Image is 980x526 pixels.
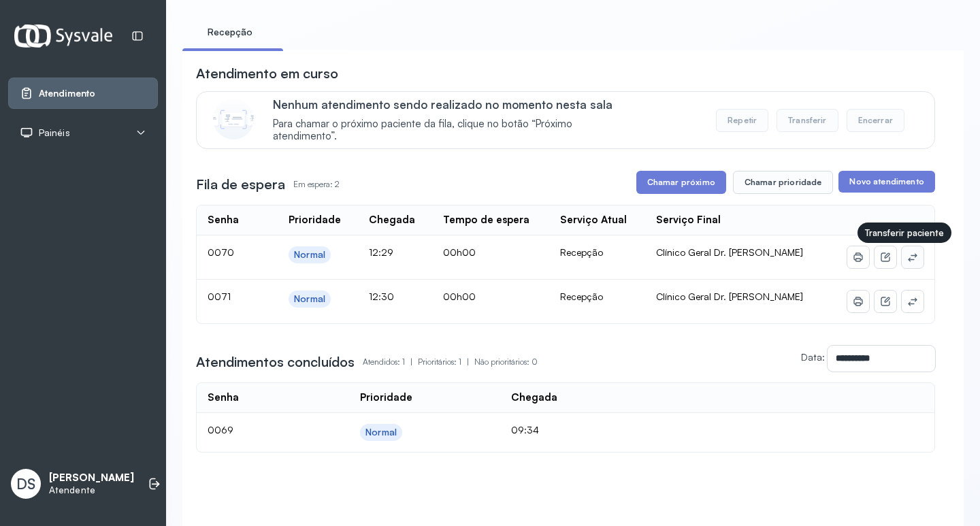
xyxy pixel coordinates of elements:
[369,246,393,258] span: 12:29
[636,171,726,194] button: Chamar próximo
[208,246,234,258] span: 0070
[777,109,838,132] button: Transferir
[365,427,397,438] div: Normal
[443,246,476,258] span: 00h00
[196,64,338,83] h3: Atendimento em curso
[49,484,134,496] p: Atendente
[208,214,239,227] div: Senha
[208,391,239,404] div: Senha
[656,214,721,227] div: Serviço Final
[656,291,803,302] span: Clínico Geral Dr. [PERSON_NAME]
[560,214,627,227] div: Serviço Atual
[838,171,934,193] button: Novo atendimento
[196,175,285,194] h3: Fila de espera
[20,86,146,100] a: Atendimento
[443,214,529,227] div: Tempo de espera
[289,214,341,227] div: Prioridade
[294,249,325,261] div: Normal
[418,352,474,372] p: Prioritários: 1
[560,246,634,259] div: Recepção
[14,24,112,47] img: Logotipo do estabelecimento
[733,171,834,194] button: Chamar prioridade
[656,246,803,258] span: Clínico Geral Dr. [PERSON_NAME]
[196,352,355,372] h3: Atendimentos concluídos
[369,214,415,227] div: Chegada
[39,127,70,139] span: Painéis
[293,175,340,194] p: Em espera: 2
[511,424,539,435] span: 09:34
[182,21,278,44] a: Recepção
[560,291,634,303] div: Recepção
[847,109,904,132] button: Encerrar
[467,357,469,367] span: |
[294,293,325,305] div: Normal
[716,109,768,132] button: Repetir
[49,472,134,484] p: [PERSON_NAME]
[273,97,633,112] p: Nenhum atendimento sendo realizado no momento nesta sala
[363,352,418,372] p: Atendidos: 1
[801,351,825,363] label: Data:
[208,424,233,435] span: 0069
[39,88,95,99] span: Atendimento
[443,291,476,302] span: 00h00
[273,118,633,144] span: Para chamar o próximo paciente da fila, clique no botão “Próximo atendimento”.
[213,99,254,139] img: Imagem de CalloutCard
[474,352,538,372] p: Não prioritários: 0
[410,357,412,367] span: |
[360,391,412,404] div: Prioridade
[511,391,557,404] div: Chegada
[369,291,394,302] span: 12:30
[208,291,231,302] span: 0071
